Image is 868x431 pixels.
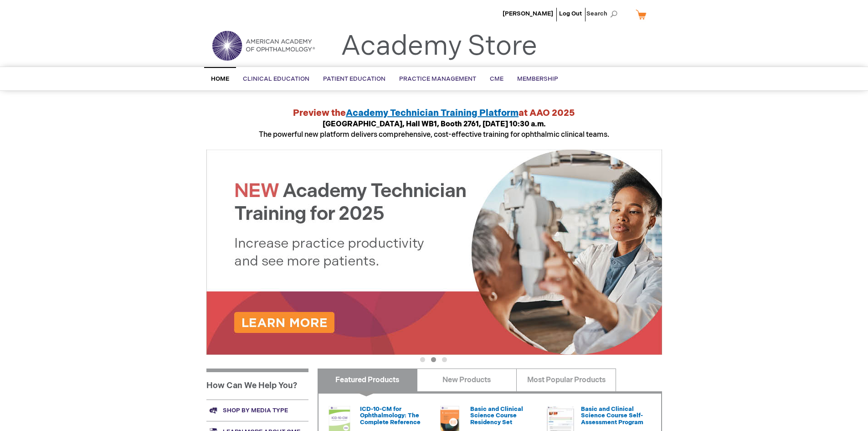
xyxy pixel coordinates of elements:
a: Log Out [559,10,582,17]
a: New Products [417,369,517,391]
a: Shop by media type [206,400,308,421]
a: Academy Store [341,30,537,63]
span: Search [586,5,621,23]
a: Basic and Clinical Science Course Residency Set [470,405,523,426]
a: ICD-10-CM for Ophthalmology: The Complete Reference [360,405,421,426]
a: Basic and Clinical Science Course Self-Assessment Program [581,405,643,426]
span: Membership [517,75,558,83]
button: 3 of 3 [442,357,447,362]
span: CME [490,75,503,83]
strong: Preview the at AAO 2025 [293,108,575,119]
h1: How Can We Help You? [206,369,308,400]
span: Patient Education [323,75,385,83]
button: 2 of 3 [431,357,436,362]
span: Home [211,75,229,83]
span: Practice Management [399,75,476,83]
a: Academy Technician Training Platform [346,108,519,119]
span: The powerful new platform delivers comprehensive, cost-effective training for ophthalmic clinical... [259,120,609,139]
a: Featured Products [318,369,417,391]
button: 1 of 3 [420,357,425,362]
strong: [GEOGRAPHIC_DATA], Hall WB1, Booth 2761, [DATE] 10:30 a.m. [323,120,546,129]
a: [PERSON_NAME] [503,10,553,17]
span: Clinical Education [243,75,309,83]
a: Most Popular Products [516,369,616,391]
